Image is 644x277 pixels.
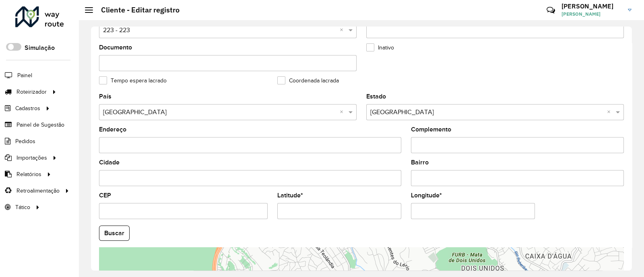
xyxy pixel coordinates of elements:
label: Simulação [25,43,55,53]
span: [PERSON_NAME] [561,10,622,18]
label: Complemento [411,125,451,134]
label: Tempo espera lacrado [99,76,167,85]
span: Roteirizador [17,88,47,96]
span: Retroalimentação [17,187,60,195]
span: Tático [15,203,30,211]
label: CEP [99,191,111,200]
span: Pedidos [15,137,35,146]
label: Documento [99,43,132,52]
label: Bairro [411,158,429,167]
label: Longitude [411,191,442,200]
label: Cidade [99,158,120,167]
span: Painel de Sugestão [17,121,64,129]
button: Buscar [99,226,130,241]
label: Endereço [99,125,126,134]
a: Contato Rápido [542,2,559,19]
label: Inativo [366,43,394,52]
label: Coordenada lacrada [277,76,339,85]
span: Relatórios [17,170,41,179]
h2: Cliente - Editar registro [93,6,180,14]
span: Importações [17,154,47,162]
span: Painel [17,71,32,80]
label: Latitude [277,191,303,200]
span: Cadastros [15,104,40,113]
h3: [PERSON_NAME] [561,2,622,10]
label: País [99,92,111,101]
span: Clear all [607,107,614,117]
span: Clear all [340,107,347,117]
label: Estado [366,92,386,101]
span: Clear all [340,25,347,35]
